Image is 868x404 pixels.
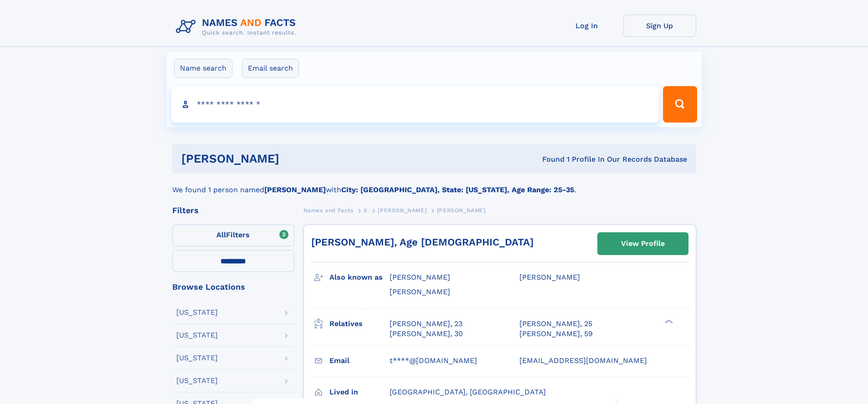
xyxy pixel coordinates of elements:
span: [PERSON_NAME] [437,207,486,214]
div: We found 1 person named with . [172,174,696,195]
div: [US_STATE] [176,309,218,316]
a: [PERSON_NAME], 30 [390,329,463,339]
span: All [216,230,226,239]
a: S [364,205,368,216]
div: [US_STATE] [176,377,218,384]
a: View Profile [598,233,688,255]
b: City: [GEOGRAPHIC_DATA], State: [US_STATE], Age Range: 25-35 [341,185,574,194]
div: Browse Locations [172,283,294,291]
h3: Lived in [329,384,390,400]
a: Sign Up [623,15,696,37]
a: [PERSON_NAME], 25 [519,319,592,329]
span: [PERSON_NAME] [390,273,450,281]
a: [PERSON_NAME], 59 [519,329,593,339]
a: Log In [550,15,623,37]
a: Names and Facts [303,205,354,216]
button: Search Button [663,86,697,123]
div: ❯ [663,318,673,324]
div: View Profile [621,233,665,254]
div: Found 1 Profile In Our Records Database [411,154,687,164]
div: [US_STATE] [176,332,218,339]
span: [GEOGRAPHIC_DATA], [GEOGRAPHIC_DATA] [390,388,546,396]
a: [PERSON_NAME], Age [DEMOGRAPHIC_DATA] [311,236,534,248]
div: [US_STATE] [176,354,218,362]
a: [PERSON_NAME] [378,205,426,216]
div: Filters [172,206,294,215]
span: S [364,207,368,214]
label: Filters [172,225,294,246]
input: search input [171,86,659,123]
label: Name search [174,59,232,78]
b: [PERSON_NAME] [264,185,326,194]
span: [EMAIL_ADDRESS][DOMAIN_NAME] [519,356,647,365]
h3: Also known as [329,270,390,285]
span: [PERSON_NAME] [378,207,426,214]
h3: Relatives [329,316,390,332]
label: Email search [242,59,299,78]
h1: [PERSON_NAME] [181,153,411,164]
img: Logo Names and Facts [172,15,303,39]
span: [PERSON_NAME] [390,287,450,296]
span: [PERSON_NAME] [519,273,580,281]
h3: Email [329,353,390,368]
a: [PERSON_NAME], 23 [390,319,462,329]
